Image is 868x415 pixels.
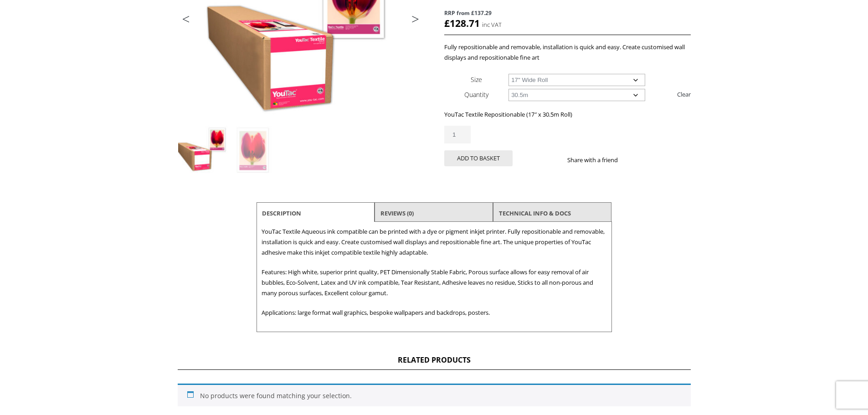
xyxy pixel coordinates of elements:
[567,155,629,165] p: Share with a friend
[262,307,607,318] p: Applications: large format wall graphics, bespoke wallpapers and backdrops, posters.
[262,226,607,258] p: YouTac Textile Aqueous ink compatible can be printed with a dye or pigment inkjet printer. Fully ...
[380,205,414,221] a: Reviews (0)
[178,126,227,175] img: YouTac Textile Repositionable Aqueous Inkjet Media 170gsm (IYT-101)
[444,17,480,30] bdi: 128.71
[262,267,607,298] p: Features: High white, superior print quality, PET Dimensionally Stable Fabric, Porous surface all...
[499,205,571,221] a: TECHNICAL INFO & DOCS
[677,87,691,102] a: Clear options
[464,90,488,99] label: Quantity
[444,42,690,63] p: Fully repositionable and removable, installation is quick and easy. Create customised wall displa...
[444,126,471,143] input: Product quantity
[444,150,513,166] button: Add to basket
[629,156,636,164] img: facebook sharing button
[471,75,482,84] label: Size
[651,156,658,164] img: email sharing button
[262,205,301,221] a: Description
[178,384,691,406] div: No products were found matching your selection.
[444,8,690,18] span: RRP from £137.29
[228,126,277,175] img: YouTac Textile Repositionable Aqueous Inkjet Media 170gsm (IYT-101) - Image 2
[178,355,691,370] h2: Related products
[444,17,450,30] span: £
[444,109,690,120] p: YouTac Textile Repositionable (17″ x 30.5m Roll)
[640,156,647,164] img: twitter sharing button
